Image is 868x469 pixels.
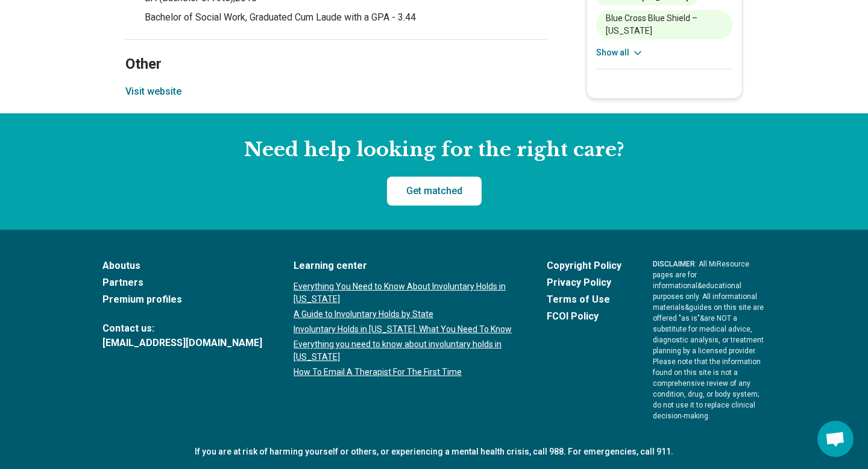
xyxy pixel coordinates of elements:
[102,445,766,458] p: If you are at risk of harming yourself or others, or experiencing a mental health crisis, call 98...
[102,321,262,336] span: Contact us:
[294,259,515,273] a: Learning center
[596,46,644,59] button: Show all
[125,25,547,75] h2: Other
[653,260,695,268] span: DISCLAIMER
[547,309,621,324] a: FCOI Policy
[10,137,858,163] h2: Need help looking for the right care?
[294,338,515,364] a: Everything you need to know about involuntary holds in [US_STATE]
[294,280,515,306] a: Everything You Need to Know About Involuntary Holds in [US_STATE]
[547,292,621,307] a: Terms of Use
[102,275,262,290] a: Partners
[387,177,482,206] a: Get matched
[125,84,181,99] button: Visit website
[102,259,262,273] a: Aboutus
[294,308,515,321] a: A Guide to Involuntary Holds by State
[817,421,854,457] div: Open chat
[596,10,732,39] li: Blue Cross Blue Shield – [US_STATE]
[294,366,515,379] a: How To Email A Therapist For The First Time
[102,292,262,307] a: Premium profiles
[653,259,766,421] p: : All MiResource pages are for informational & educational purposes only. All informational mater...
[547,275,621,290] a: Privacy Policy
[294,323,515,336] a: Involuntary Holds in [US_STATE]: What You Need To Know
[547,259,621,273] a: Copyright Policy
[145,10,547,25] p: Bachelor of Social Work, Graduated Cum Laude with a GPA - 3.44
[102,336,262,350] a: [EMAIL_ADDRESS][DOMAIN_NAME]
